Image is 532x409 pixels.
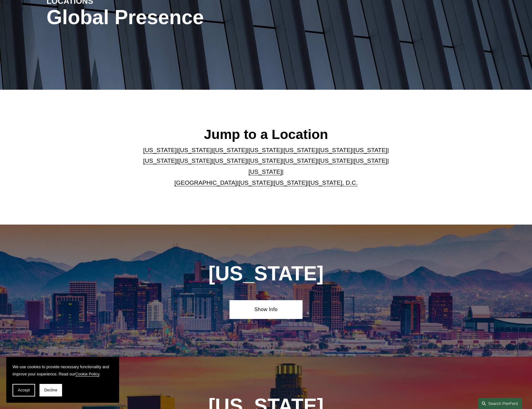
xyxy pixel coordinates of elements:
[178,157,212,164] a: [US_STATE]
[213,147,247,153] a: [US_STATE]
[44,388,57,392] span: Decline
[249,147,282,153] a: [US_STATE]
[229,300,303,319] a: Show Info
[239,179,272,186] a: [US_STATE]
[213,157,247,164] a: [US_STATE]
[354,147,387,153] a: [US_STATE]
[478,398,522,409] a: Search this site
[309,179,358,186] a: [US_STATE], D.C.
[249,157,282,164] a: [US_STATE]
[13,363,113,378] p: We use cookies to provide necessary functionality and improve your experience. Read our .
[47,6,339,29] h1: Global Presence
[283,147,317,153] a: [US_STATE]
[274,179,307,186] a: [US_STATE]
[143,147,177,153] a: [US_STATE]
[178,147,212,153] a: [US_STATE]
[138,145,394,188] p: | | | | | | | | | | | | | | | | | |
[319,157,352,164] a: [US_STATE]
[75,372,99,376] a: Cookie Policy
[6,357,119,403] section: Cookie banner
[18,388,30,392] span: Accept
[249,168,282,175] a: [US_STATE]
[13,384,35,396] button: Accept
[354,157,387,164] a: [US_STATE]
[283,157,317,164] a: [US_STATE]
[319,147,352,153] a: [US_STATE]
[143,157,177,164] a: [US_STATE]
[174,179,237,186] a: [GEOGRAPHIC_DATA]
[175,262,357,285] h1: [US_STATE]
[40,384,62,396] button: Decline
[138,126,394,142] h2: Jump to a Location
